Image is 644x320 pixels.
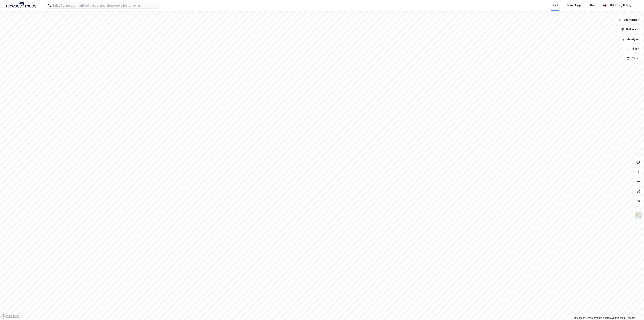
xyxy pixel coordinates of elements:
img: logo.a4113a55bc3d86da70a041830d287a7e.svg [6,2,36,8]
a: OpenStreetMap [585,317,604,319]
div: [PERSON_NAME] [608,3,631,8]
div: Kart [552,3,558,8]
button: Analyse [619,35,642,43]
button: Filter [623,45,642,53]
input: Søk på adresse, matrikkel, gårdeiere, leietakere eller personer [51,2,159,8]
iframe: Chat Widget [624,301,644,320]
a: Mapbox [573,317,584,319]
img: Z [635,212,642,219]
button: Tags [624,54,642,63]
div: Mine Tags [567,3,581,8]
button: Datasett [618,25,642,33]
div: Bolig [590,3,597,8]
a: Mapbox homepage [1,314,19,319]
button: Bokmerker [615,16,642,24]
a: Improve this map [605,317,625,319]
